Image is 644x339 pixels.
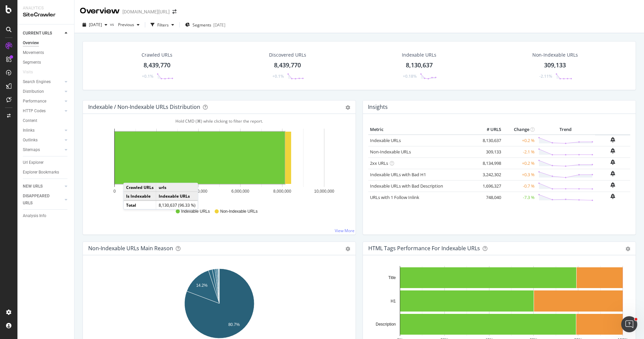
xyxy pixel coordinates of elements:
[23,108,46,115] div: HTTP Codes
[124,201,156,209] td: Total
[544,61,566,70] div: 309,133
[23,78,63,85] a: Search Engines
[23,137,38,144] div: Outlinks
[539,73,552,79] div: -2.11%
[23,117,69,124] a: Content
[23,212,69,219] a: Analysis Info
[274,61,301,70] div: 8,439,770
[23,30,52,37] div: CURRENT URLS
[156,192,198,201] td: Indexable URLs
[368,103,388,112] h4: Insights
[626,247,630,251] div: gear
[23,212,46,219] div: Analysis Info
[190,189,208,194] text: 4,000,000
[388,275,396,280] text: Title
[23,146,63,153] a: Sitemaps
[503,157,536,169] td: +0.2 %
[503,192,536,203] td: -7.3 %
[23,146,40,153] div: Sitemaps
[402,52,436,58] div: Indexable URLs
[172,9,176,14] div: arrow-right-arrow-left
[196,283,208,288] text: 14.2%
[476,169,503,180] td: 3,242,302
[503,125,536,135] th: Change
[23,59,41,66] div: Segments
[335,228,355,233] a: View More
[370,183,443,189] a: Indexable URLs with Bad Description
[503,146,536,157] td: -2.1 %
[23,127,35,134] div: Inlinks
[403,73,417,79] div: +0.18%
[476,157,503,169] td: 8,134,998
[269,52,306,58] div: Discovered URLs
[23,49,69,56] a: Movements
[23,30,63,37] a: CURRENT URLS
[144,61,170,70] div: 8,439,770
[23,108,63,115] a: HTTP Codes
[503,135,536,146] td: +0.2 %
[23,159,44,166] div: Url Explorer
[23,78,51,85] div: Search Engines
[23,117,37,124] div: Content
[370,160,388,166] a: 2xx URLs
[23,169,69,176] a: Explorer Bookmarks
[23,137,63,144] a: Outlinks
[23,193,57,207] div: DISAPPEARED URLS
[610,148,615,153] div: bell-plus
[406,61,433,70] div: 8,130,637
[23,193,63,207] a: DISAPPEARED URLS
[345,247,350,251] div: gear
[156,201,198,209] td: 8,130,637 (96.33 %)
[23,183,63,190] a: NEW URLS
[88,245,173,252] div: Non-Indexable URLs Main Reason
[213,22,225,28] div: [DATE]
[156,183,198,192] td: urls
[182,19,228,30] button: Segments[DATE]
[80,19,110,30] button: [DATE]
[142,52,172,58] div: Crawled URLs
[23,69,33,76] div: Visits
[314,189,334,194] text: 10,000,000
[23,88,44,95] div: Distribution
[621,316,637,332] iframe: Intercom live chat
[148,19,177,30] button: Filters
[476,146,503,157] td: 309,133
[23,5,69,11] div: Analytics
[122,8,170,15] div: [DOMAIN_NAME][URL]
[391,299,396,303] text: H1
[193,22,211,28] span: Segments
[23,69,40,76] a: Visits
[610,182,615,188] div: bell-plus
[231,189,250,194] text: 6,000,000
[610,171,615,176] div: bell-plus
[532,52,578,58] div: Non-Indexable URLs
[503,180,536,192] td: -0.7 %
[370,172,426,178] a: Indexable URLs with Bad H1
[23,40,39,47] div: Overview
[23,159,69,166] a: Url Explorer
[88,104,200,110] div: Indexable / Non-Indexable URLs Distribution
[476,125,503,135] th: # URLS
[23,127,63,134] a: Inlinks
[142,73,153,79] div: +0.1%
[610,194,615,199] div: bell-plus
[110,21,115,27] span: vs
[476,180,503,192] td: 1,696,327
[345,105,350,110] div: gear
[370,149,411,155] a: Non-Indexable URLs
[23,59,69,66] a: Segments
[610,137,615,142] div: bell-plus
[124,192,156,201] td: Is Indexable
[536,125,595,135] th: Trend
[23,183,43,190] div: NEW URLS
[88,125,351,202] svg: A chart.
[503,169,536,180] td: +0.3 %
[89,22,102,27] span: 2025 Sep. 26th
[23,169,59,176] div: Explorer Bookmarks
[181,209,210,214] span: Indexable URLs
[23,11,69,19] div: SiteCrawler
[272,73,284,79] div: +0.1%
[220,209,257,214] span: Non-Indexable URLs
[115,19,142,30] button: Previous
